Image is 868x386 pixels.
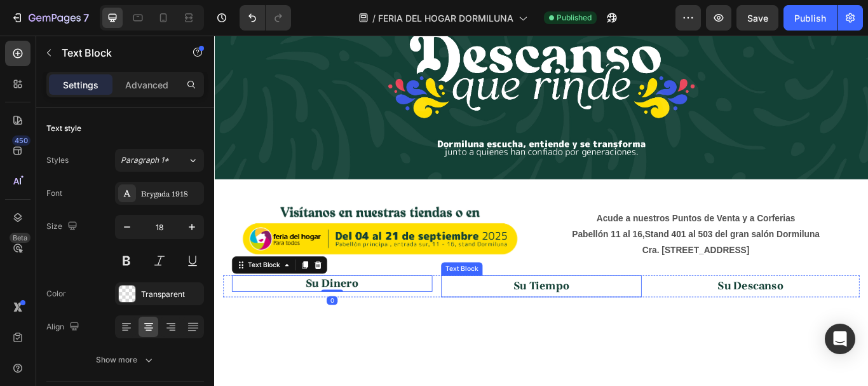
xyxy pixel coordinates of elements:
[46,155,69,166] div: Styles
[349,285,414,300] strong: Su Tiempo
[372,11,376,25] span: /
[107,282,168,296] strong: Su Dinero
[83,10,89,25] p: 7
[46,218,80,235] div: Size
[587,285,664,300] strong: Su Descanso
[417,226,501,237] strong: Pabellón 11 al 16,
[445,208,677,219] strong: Acude a nuestros Puntos de Venta y a Corferias
[736,5,778,31] button: Save
[5,5,95,31] button: 7
[557,12,592,24] span: Published
[240,5,291,31] div: Undo/Redo
[10,233,31,243] div: Beta
[747,13,768,24] span: Save
[499,245,623,256] strong: Cra. [STREET_ADDRESS]
[267,266,310,278] div: Text Block
[36,262,79,273] div: Text Block
[794,11,826,25] div: Publish
[46,319,82,336] div: Align
[46,188,62,199] div: Font
[96,354,155,366] div: Show more
[121,155,169,166] span: Paragraph 1*
[141,188,201,200] div: Brygada 1918
[141,289,201,300] div: Transparent
[46,288,66,300] div: Color
[783,5,837,31] button: Publish
[131,304,144,314] div: 0
[656,226,706,237] strong: Dormiluna
[502,226,653,237] strong: Stand 401 al 503 del gran salón
[825,324,855,354] div: Open Intercom Messenger
[115,149,204,172] button: Paragraph 1*
[214,36,868,386] iframe: Design area
[62,45,170,60] p: Text Block
[12,135,31,146] div: 450
[378,11,513,25] span: FERIA DEL HOGAR DORMILUNA
[46,123,81,134] div: Text style
[125,78,168,92] p: Advanced
[63,78,98,92] p: Settings
[46,348,204,371] button: Show more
